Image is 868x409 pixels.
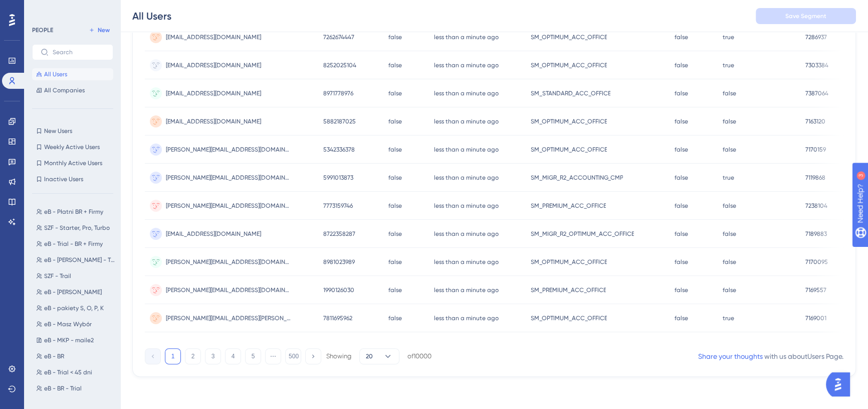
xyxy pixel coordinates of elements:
[166,258,291,266] span: [PERSON_NAME][EMAIL_ADDRESS][DOMAIN_NAME]
[44,240,103,248] span: eB - Trial - BR + Firmy
[530,89,610,97] span: SM_STANDARD_ACC_OFFICE
[723,258,736,266] span: false
[323,146,355,154] span: 5342336378
[326,352,351,361] div: Showing
[723,89,736,97] span: false
[70,5,73,13] div: 3
[805,230,827,238] span: 7189883
[166,117,261,125] span: [EMAIL_ADDRESS][DOMAIN_NAME]
[388,202,402,210] span: false
[434,230,499,237] time: less than a minute ago
[32,366,119,378] button: eB - Trial < 45 dni
[388,174,402,182] span: false
[805,258,828,266] span: 7170095
[723,174,734,182] span: true
[388,146,402,154] span: false
[32,350,119,362] button: eB - BR
[44,288,102,296] span: eB - [PERSON_NAME]
[132,9,171,23] div: All Users
[32,173,113,185] button: Inactive Users
[166,33,261,41] span: [EMAIL_ADDRESS][DOMAIN_NAME]
[166,146,291,154] span: [PERSON_NAME][EMAIL_ADDRESS][DOMAIN_NAME]
[434,287,499,294] time: less than a minute ago
[723,230,736,238] span: false
[85,24,113,36] button: New
[434,34,499,41] time: less than a minute ago
[388,117,402,125] span: false
[32,238,119,250] button: eB - Trial - BR + Firmy
[166,230,261,238] span: [EMAIL_ADDRESS][DOMAIN_NAME]
[826,369,856,399] iframe: UserGuiding AI Assistant Launcher
[285,348,301,364] button: 500
[530,286,606,294] span: SM_PREMIUM_ACC_OFFICE
[407,352,431,361] div: of 10000
[323,202,353,210] span: 7773159746
[166,61,261,69] span: [EMAIL_ADDRESS][DOMAIN_NAME]
[434,146,499,153] time: less than a minute ago
[530,258,607,266] span: SM_OPTIMUM_ACC_OFFICE
[805,286,826,294] span: 7169557
[434,202,499,209] time: less than a minute ago
[675,146,688,154] span: false
[44,304,104,312] span: eB - pakiety S, O, P, K
[44,352,64,360] span: eB - BR
[698,352,763,360] a: Share your thoughts
[805,33,827,41] span: 7286937
[44,208,103,216] span: eB - Płatni BR + Firmy
[32,302,119,314] button: eB - pakiety S, O, P, K
[675,230,688,238] span: false
[805,202,827,210] span: 7238104
[323,117,356,125] span: 5882187025
[675,33,688,41] span: false
[32,254,119,266] button: eB - [PERSON_NAME] - TRIAL
[723,61,734,69] span: true
[723,314,734,322] span: true
[323,286,354,294] span: 1990126030
[44,256,115,264] span: eB - [PERSON_NAME] - TRIAL
[530,174,623,182] span: SM_MIGR_R2_ACCOUNTING_CMP
[434,118,499,125] time: less than a minute ago
[44,384,82,392] span: eB - BR - Trial
[205,348,221,364] button: 3
[530,314,607,322] span: SM_OPTIMUM_ACC_OFFICE
[32,206,119,218] button: eB - Płatni BR + Firmy
[32,382,119,394] button: eB - BR - Trial
[434,258,499,265] time: less than a minute ago
[530,33,607,41] span: SM_OPTIMUM_ACC_OFFICE
[32,270,119,282] button: SZF - Trail
[388,61,402,69] span: false
[675,286,688,294] span: false
[388,314,402,322] span: false
[805,117,825,125] span: 7163120
[723,286,736,294] span: false
[434,90,499,97] time: less than a minute ago
[530,202,606,210] span: SM_PREMIUM_ACC_OFFICE
[265,348,281,364] button: ⋯
[805,314,826,322] span: 7169001
[44,175,83,183] span: Inactive Users
[32,334,119,346] button: eB - MKP - maile2
[44,159,102,167] span: Monthly Active Users
[32,68,113,80] button: All Users
[32,26,53,34] div: PEOPLE
[366,352,373,360] span: 20
[359,348,399,364] button: 20
[434,62,499,69] time: less than a minute ago
[44,143,100,151] span: Weekly Active Users
[675,174,688,182] span: false
[675,202,688,210] span: false
[44,368,92,376] span: eB - Trial < 45 dni
[166,286,291,294] span: [PERSON_NAME][EMAIL_ADDRESS][DOMAIN_NAME]
[323,61,356,69] span: 8252025104
[675,89,688,97] span: false
[675,258,688,266] span: false
[530,117,607,125] span: SM_OPTIMUM_ACC_OFFICE
[675,117,688,125] span: false
[723,202,736,210] span: false
[434,174,499,181] time: less than a minute ago
[530,146,607,154] span: SM_OPTIMUM_ACC_OFFICE
[166,174,291,182] span: [PERSON_NAME][EMAIL_ADDRESS][DOMAIN_NAME]
[32,84,113,96] button: All Companies
[698,350,843,362] div: with us about Users Page .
